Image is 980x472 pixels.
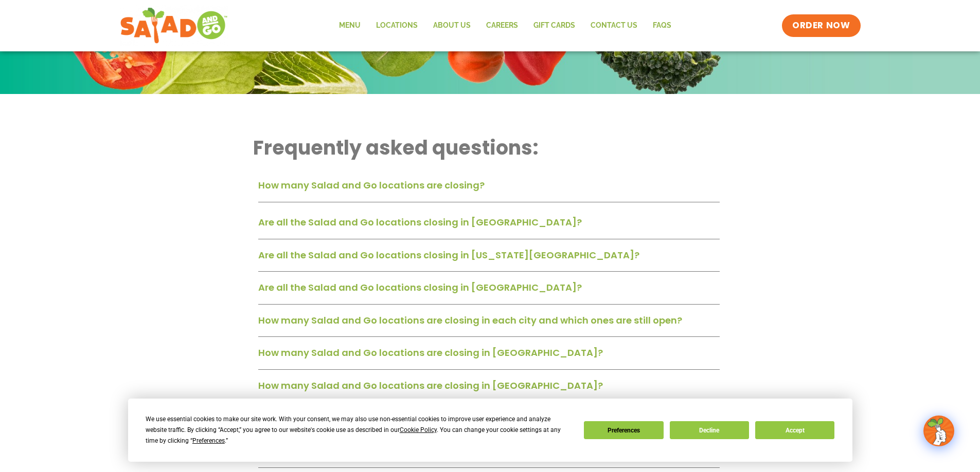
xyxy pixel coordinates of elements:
a: Menu [331,14,368,37]
h2: Frequently asked questions: [253,135,725,160]
div: Are all the Salad and Go locations closing in [GEOGRAPHIC_DATA]? [258,278,720,305]
a: FAQs [645,14,679,37]
div: How many Salad and Go locations are closing in each city and which ones are still open? [258,311,720,337]
a: ORDER NOW [782,14,860,37]
span: Cookie Policy [400,426,437,433]
button: Preferences [584,421,663,439]
div: How many Salad and Go locations are closing? [258,176,720,202]
a: Locations [368,14,425,37]
div: Are all the Salad and Go locations closing in [US_STATE][GEOGRAPHIC_DATA]? [258,246,720,272]
span: Preferences [192,437,225,444]
nav: Menu [331,14,679,37]
div: How many Salad and Go locations are closing in [GEOGRAPHIC_DATA]? [258,376,720,403]
a: How many Salad and Go locations are closing in [GEOGRAPHIC_DATA]? [258,379,603,392]
a: GIFT CARDS [526,14,583,37]
a: How many Salad and Go locations are closing in [GEOGRAPHIC_DATA]? [258,346,603,359]
a: About Us [425,14,478,37]
span: ORDER NOW [792,20,850,32]
a: How many Salad and Go locations are closing in each city and which ones are still open? [258,314,682,327]
img: wpChatIcon [924,417,953,445]
a: Are all the Salad and Go locations closing in [GEOGRAPHIC_DATA]? [258,281,582,294]
img: new-SAG-logo-768×292 [120,5,228,46]
a: Are all the Salad and Go locations closing in [US_STATE][GEOGRAPHIC_DATA]? [258,249,639,261]
a: How many Salad and Go locations are closing? [258,179,485,192]
div: Are all the Salad and Go locations closing in [GEOGRAPHIC_DATA]? [258,213,720,239]
div: We use essential cookies to make our site work. With your consent, we may also use non-essential ... [146,414,572,446]
div: Cookie Consent Prompt [128,399,852,462]
a: Are all the Salad and Go locations closing in [GEOGRAPHIC_DATA]? [258,216,582,229]
a: Contact Us [583,14,645,37]
div: How many Salad and Go locations are closing in [GEOGRAPHIC_DATA]? [258,343,720,370]
button: Accept [755,421,834,439]
a: Careers [478,14,526,37]
button: Decline [670,421,749,439]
